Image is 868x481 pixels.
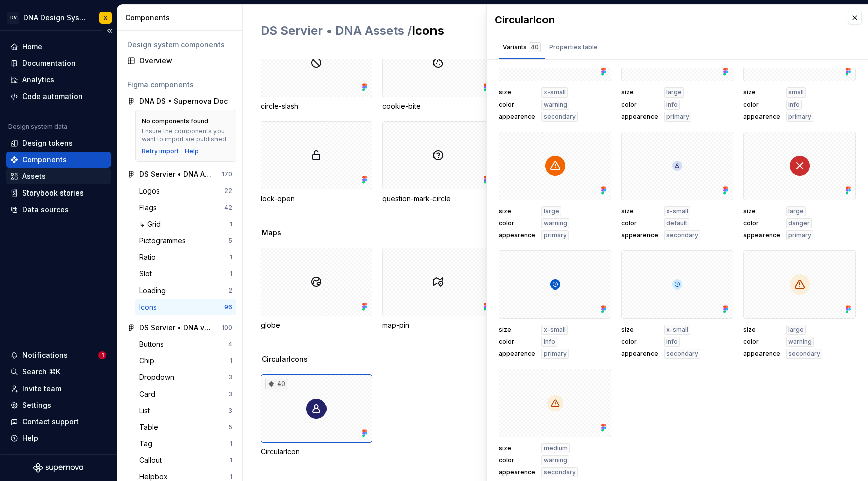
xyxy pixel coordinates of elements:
div: Data sources [22,205,69,215]
span: size [621,88,658,97]
span: appearence [743,113,780,121]
div: Callout [139,455,166,465]
div: globe [261,248,372,330]
a: Pictogrammes5 [135,233,236,249]
svg: Supernova Logo [33,463,83,473]
div: DNA DS • Supernova Doc [139,96,228,106]
div: Ensure the components you want to import are published. [142,127,230,143]
div: 5 [228,237,232,245]
button: Retry import [142,147,179,155]
div: question-mark-circle [382,194,494,204]
a: Assets [6,168,111,184]
span: default [666,219,687,227]
div: circle-slash [261,29,372,111]
div: CircularIcon [261,447,372,457]
div: Flags [139,203,161,213]
div: List [139,406,154,416]
span: appearence [743,231,780,239]
a: Documentation [6,55,111,71]
a: Table5 [135,419,236,435]
span: info [788,101,800,109]
div: Design system components [127,40,232,50]
span: color [621,219,658,227]
a: Loading2 [135,282,236,299]
div: Slot [139,269,156,279]
span: x-small [544,88,566,97]
span: Maps [262,228,281,238]
span: info [666,101,678,109]
div: Invite team [22,383,61,394]
span: secondary [544,113,576,121]
a: Flags42 [135,200,236,216]
div: globe [261,320,372,330]
div: circle-slash [261,101,372,111]
div: CircularIcon [495,13,838,27]
span: color [621,101,658,109]
div: Help [185,147,199,155]
span: size [499,444,535,452]
div: Card [139,389,159,399]
span: size [743,88,780,97]
span: appearence [499,113,535,121]
span: 1 [98,351,106,359]
div: X [104,14,107,22]
span: large [788,326,804,334]
span: appearence [621,113,658,121]
div: Home [22,42,42,52]
div: 1 [230,357,232,365]
a: DNA DS • Supernova Doc [123,93,236,109]
div: Logos [139,186,164,196]
span: size [743,207,780,215]
span: large [666,88,682,97]
a: Components [6,152,111,168]
span: secondary [544,468,576,476]
span: appearence [621,231,658,239]
span: color [743,101,780,109]
div: Notifications [22,350,68,360]
span: appearence [499,350,535,358]
div: Components [125,13,238,23]
a: Tag1 [135,436,236,452]
a: Ratio1 [135,249,236,265]
div: Contact support [22,417,79,427]
div: Design tokens [22,138,73,148]
a: ↳ Grid1 [135,216,236,232]
div: Analytics [22,75,54,85]
div: DV [7,12,19,24]
div: 5 [228,423,232,431]
a: Home [6,39,111,55]
span: size [499,207,535,215]
div: 1 [230,473,232,481]
div: Variants [503,42,541,52]
span: color [499,101,535,109]
span: appearence [621,350,658,358]
span: appearence [499,468,535,476]
a: Settings [6,397,111,413]
div: DS Servier • DNA Assets [139,169,214,179]
span: color [499,456,535,464]
div: 40 [529,42,541,52]
span: x-small [666,326,688,334]
span: large [544,207,559,215]
span: color [499,338,535,346]
a: Chip1 [135,353,236,369]
button: DVDNA Design SystemX [2,7,115,28]
span: primary [666,113,689,121]
span: size [621,326,658,334]
span: primary [544,350,567,358]
span: size [499,326,535,334]
a: Buttons4 [135,336,236,352]
div: Help [22,433,38,443]
div: Chip [139,356,158,366]
div: lock-open [261,121,372,204]
span: info [666,338,678,346]
span: secondary [788,350,820,358]
span: color [621,338,658,346]
div: Components [22,155,67,165]
div: cookie-bite [382,29,494,111]
a: Icons96 [135,299,236,315]
div: Storybook stories [22,188,84,198]
div: Icons [139,302,161,312]
a: Code automation [6,88,111,105]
